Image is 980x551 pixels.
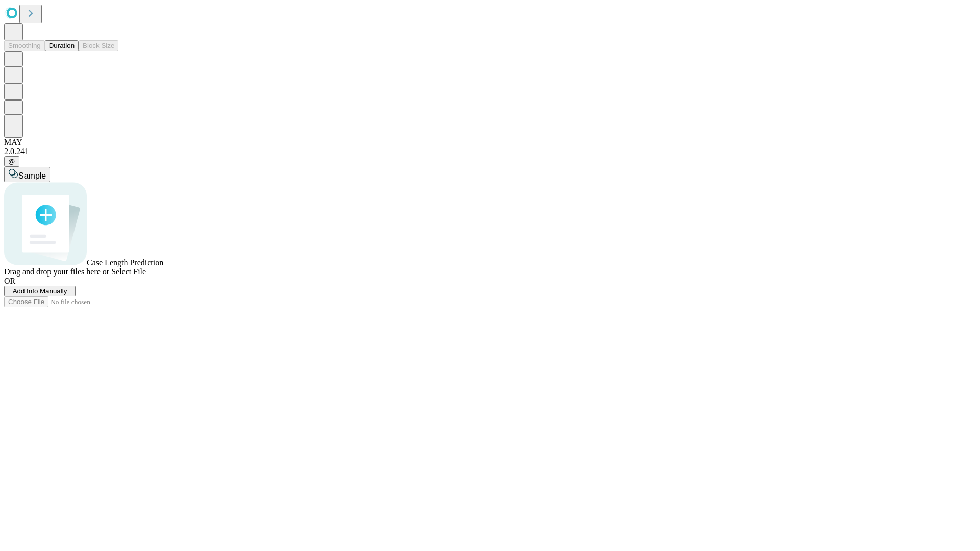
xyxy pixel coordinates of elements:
[4,167,50,182] button: Sample
[111,267,146,276] span: Select File
[87,258,163,267] span: Case Length Prediction
[13,287,67,295] span: Add Info Manually
[8,158,15,165] span: @
[4,286,76,296] button: Add Info Manually
[4,40,45,51] button: Smoothing
[4,267,109,276] span: Drag and drop your files here or
[79,40,118,51] button: Block Size
[45,40,79,51] button: Duration
[18,171,46,180] span: Sample
[4,156,19,167] button: @
[4,147,976,156] div: 2.0.241
[4,138,976,147] div: MAY
[4,277,15,285] span: OR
